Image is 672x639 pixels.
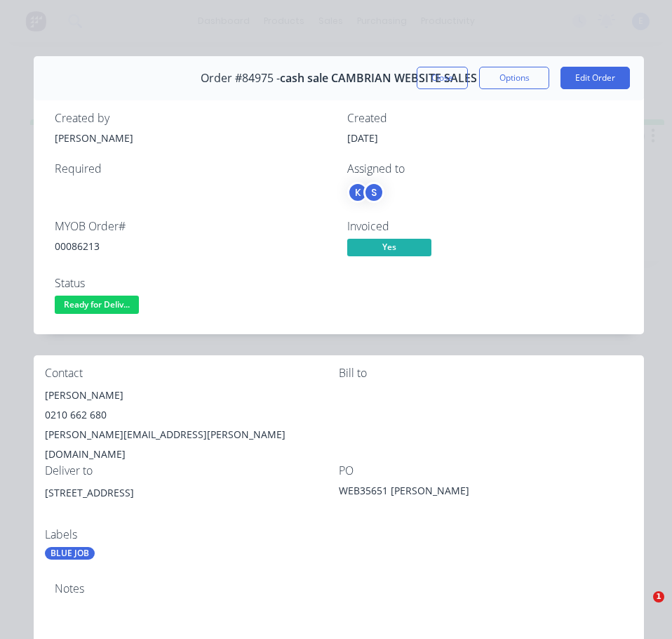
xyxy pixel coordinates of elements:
div: S [363,182,384,203]
div: Created by [55,112,330,125]
span: 1 [653,591,664,602]
button: Edit Order [560,67,630,89]
div: Notes [55,582,623,595]
span: Order #84975 - [201,72,280,85]
div: 0210 662 680 [45,405,339,425]
div: [STREET_ADDRESS] [45,483,339,528]
div: [PERSON_NAME][EMAIL_ADDRESS][PERSON_NAME][DOMAIN_NAME] [45,425,339,464]
button: Ready for Deliv... [55,296,139,317]
div: MYOB Order # [55,220,330,233]
div: Invoiced [347,220,623,233]
div: Status [55,277,330,290]
div: [PERSON_NAME] [45,386,339,405]
div: Labels [45,528,339,541]
div: PO [339,464,633,477]
div: Deliver to [45,464,339,477]
div: [PERSON_NAME]0210 662 680[PERSON_NAME][EMAIL_ADDRESS][PERSON_NAME][DOMAIN_NAME] [45,386,339,464]
span: Ready for Deliv... [55,296,139,313]
span: Yes [347,239,431,256]
div: Required [55,162,330,176]
div: [PERSON_NAME] [55,131,330,145]
button: KS [347,182,384,203]
div: 00086213 [55,239,330,253]
div: Created [347,112,623,125]
iframe: Intercom live chat [624,591,658,625]
div: [STREET_ADDRESS] [45,483,339,503]
button: Close [417,67,468,89]
div: Bill to [339,367,633,380]
span: [DATE] [347,131,378,145]
button: Options [479,67,549,89]
span: cash sale CAMBRIAN WEBSITE SALES [280,72,477,85]
div: WEB35651 [PERSON_NAME] [339,483,514,503]
div: Contact [45,367,339,380]
div: K [347,182,368,203]
div: Assigned to [347,162,623,176]
div: BLUE JOB [45,547,95,560]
